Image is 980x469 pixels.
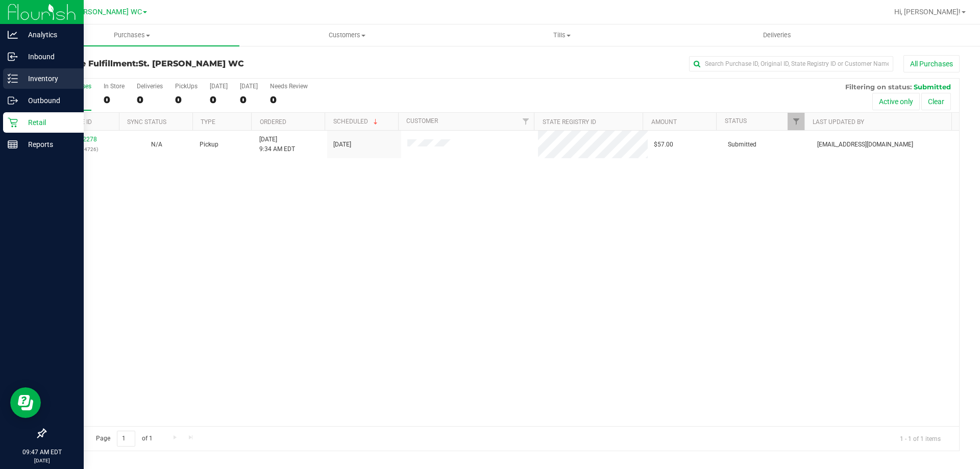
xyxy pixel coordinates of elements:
input: 1 [117,431,135,447]
a: Sync Status [127,118,166,126]
a: Customers [239,24,454,46]
span: St. [PERSON_NAME] WC [61,8,142,16]
inline-svg: Inbound [8,52,18,62]
a: Status [725,117,747,125]
p: 09:47 AM EDT [5,448,79,457]
a: Tills [454,24,669,46]
a: Last Updated By [813,118,864,126]
div: In Store [104,83,125,90]
a: Purchases [24,24,239,46]
span: [EMAIL_ADDRESS][DOMAIN_NAME] [817,140,913,150]
span: Pickup [200,140,218,150]
p: [DATE] [5,457,79,464]
p: Retail [18,116,79,129]
button: N/A [151,140,162,150]
a: Ordered [260,118,286,126]
div: Deliveries [137,83,163,90]
div: [DATE] [210,83,228,90]
span: Not Applicable [151,141,162,148]
h3: Purchase Fulfillment: [45,59,350,68]
span: St. [PERSON_NAME] WC [138,59,244,68]
inline-svg: Outbound [8,95,18,106]
a: Type [201,118,215,126]
a: Customer [406,117,438,125]
a: 11972278 [68,136,97,143]
iframe: Resource center [10,387,41,418]
div: 0 [240,94,258,106]
p: Outbound [18,94,79,107]
span: $57.00 [654,140,673,150]
span: [DATE] [333,140,351,150]
input: Search Purchase ID, Original ID, State Registry ID or Customer Name... [689,56,893,71]
span: Page of 1 [87,431,161,447]
div: Needs Review [270,83,308,90]
span: Tills [455,31,669,40]
span: Hi, [PERSON_NAME]! [894,8,961,16]
p: Reports [18,138,79,151]
button: Clear [921,93,951,110]
div: 0 [210,94,228,106]
div: 0 [137,94,163,106]
div: 0 [175,94,198,106]
inline-svg: Reports [8,139,18,150]
span: Filtering on status: [845,83,912,91]
span: [DATE] 9:34 AM EDT [259,135,295,154]
inline-svg: Analytics [8,30,18,40]
a: Deliveries [670,24,885,46]
span: Customers [240,31,454,40]
div: [DATE] [240,83,258,90]
button: Active only [872,93,920,110]
inline-svg: Retail [8,117,18,128]
p: Analytics [18,29,79,41]
div: 0 [270,94,308,106]
a: Scheduled [333,118,380,125]
span: Submitted [914,83,951,91]
inline-svg: Inventory [8,73,18,84]
a: Filter [517,113,534,130]
p: Inventory [18,72,79,85]
button: All Purchases [903,55,960,72]
span: Submitted [728,140,756,150]
p: Inbound [18,51,79,63]
a: Filter [788,113,804,130]
span: 1 - 1 of 1 items [892,431,949,446]
div: 0 [104,94,125,106]
a: State Registry ID [543,118,596,126]
a: Amount [651,118,677,126]
div: PickUps [175,83,198,90]
span: Purchases [24,31,239,40]
span: Deliveries [749,31,805,40]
